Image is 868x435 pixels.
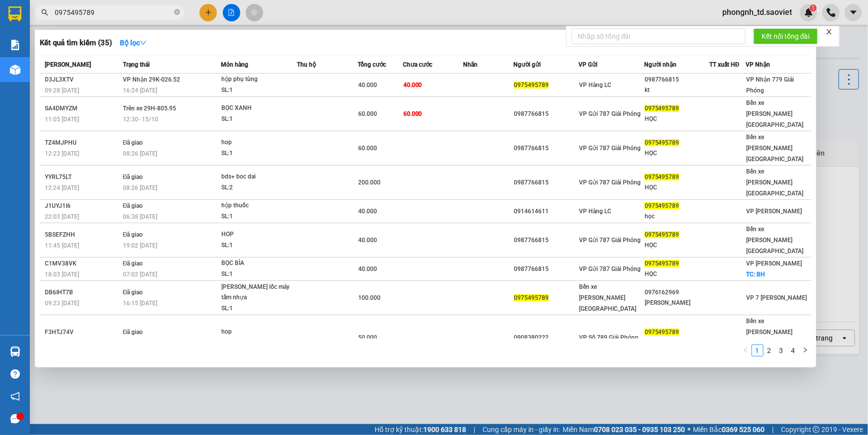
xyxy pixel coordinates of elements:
[645,139,679,146] span: 0975495789
[645,329,679,336] span: 0975495789
[752,345,764,356] li: 1
[746,168,803,197] span: Bến xe [PERSON_NAME] [GEOGRAPHIC_DATA]
[221,182,296,193] div: SL: 2
[645,85,709,95] div: kt
[514,235,578,246] div: 0987766815
[514,206,578,217] div: 0914614611
[221,114,296,125] div: SL: 1
[645,240,709,251] div: HỌC
[123,329,143,336] span: Đã giao
[644,61,676,68] span: Người nhận
[746,134,803,163] span: Bến xe [PERSON_NAME] [GEOGRAPHIC_DATA]
[221,269,296,280] div: SL: 1
[221,137,296,148] div: hop
[802,347,808,353] span: right
[45,150,79,157] span: 12:23 [DATE]
[123,300,157,307] span: 16:15 [DATE]
[45,61,91,68] span: [PERSON_NAME]
[746,76,794,94] span: VP Nhận 779 Giải Phóng
[358,334,377,341] span: 50.000
[10,347,20,357] img: warehouse-icon
[221,282,296,303] div: [PERSON_NAME] lốc máy tấm nhựa
[123,116,158,123] span: 12:30 - 15/10
[645,174,679,180] span: 0975495789
[123,139,143,146] span: Đã giao
[45,287,120,298] div: DB6IHT7B
[45,75,120,85] div: D3JL3XTV
[645,287,709,298] div: 0976162969
[787,345,799,356] li: 4
[709,61,740,68] span: TT xuất HĐ
[45,230,120,240] div: 5BSEFZHH
[112,35,155,51] button: Bộ lọcdown
[514,177,578,188] div: 0987766815
[120,39,147,47] strong: Bộ lọc
[123,174,143,180] span: Đã giao
[514,109,578,119] div: 0987766815
[123,271,157,278] span: 07:02 [DATE]
[746,260,802,267] span: VP [PERSON_NAME]
[45,201,120,211] div: J1UYJ1I6
[746,318,803,347] span: Bến xe [PERSON_NAME] [GEOGRAPHIC_DATA]
[579,283,636,312] span: Bến xe [PERSON_NAME] [GEOGRAPHIC_DATA]
[579,265,641,272] span: VP Gửi 787 Giải Phóng
[746,61,770,68] span: VP Nhận
[358,265,377,272] span: 40.000
[358,294,381,301] span: 100.000
[788,345,799,356] a: 4
[10,414,20,424] span: message
[358,179,381,186] span: 200.000
[221,172,296,182] div: bds+ boc dai
[754,28,818,44] button: Kết nối tổng đài
[45,259,120,269] div: C1MV38VK
[826,28,833,35] span: close
[45,327,120,338] div: F3HTJ74V
[403,82,422,88] span: 40.000
[746,208,802,215] span: VP [PERSON_NAME]
[799,345,811,356] button: right
[746,99,803,128] span: Bến xe [PERSON_NAME] [GEOGRAPHIC_DATA]
[358,61,386,68] span: Tổng cước
[799,345,811,356] li: Next Page
[743,347,749,353] span: left
[579,237,641,244] span: VP Gửi 787 Giải Phóng
[645,338,709,348] div: a học
[221,211,296,222] div: SL: 1
[513,61,541,68] span: Người gửi
[45,138,120,148] div: TZ4MJPHU
[358,237,377,244] span: 40.000
[746,226,803,255] span: Bến xe [PERSON_NAME] [GEOGRAPHIC_DATA]
[123,242,157,249] span: 19:02 [DATE]
[746,271,765,278] span: TC: BH
[403,61,432,68] span: Chưa cước
[762,31,810,42] span: Kết nối tổng đài
[123,105,176,112] span: Trên xe 29H-805.95
[358,145,377,152] span: 60.000
[45,271,79,278] span: 18:03 [DATE]
[123,76,180,83] span: VP Nhận 29K-026.52
[297,61,316,68] span: Thu hộ
[645,211,709,222] div: học
[123,150,157,157] span: 08:26 [DATE]
[776,345,787,356] a: 3
[221,240,296,251] div: SL: 1
[752,345,763,356] a: 1
[579,334,638,341] span: VP Số 789 Giải Phóng
[740,345,752,356] li: Previous Page
[764,345,775,356] a: 2
[579,179,641,186] span: VP Gửi 787 Giải Phóng
[645,202,679,209] span: 0975495789
[174,8,180,17] span: close-circle
[41,9,48,16] span: search
[358,208,377,215] span: 40.000
[645,105,679,112] span: 0975495789
[579,208,611,215] span: VP Hàng LC
[579,61,597,68] span: VP Gửi
[645,231,679,238] span: 0975495789
[514,333,578,343] div: 0908380222
[740,345,752,356] button: left
[10,392,20,401] span: notification
[45,184,79,191] span: 12:24 [DATE]
[775,345,787,356] li: 3
[221,229,296,240] div: HOP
